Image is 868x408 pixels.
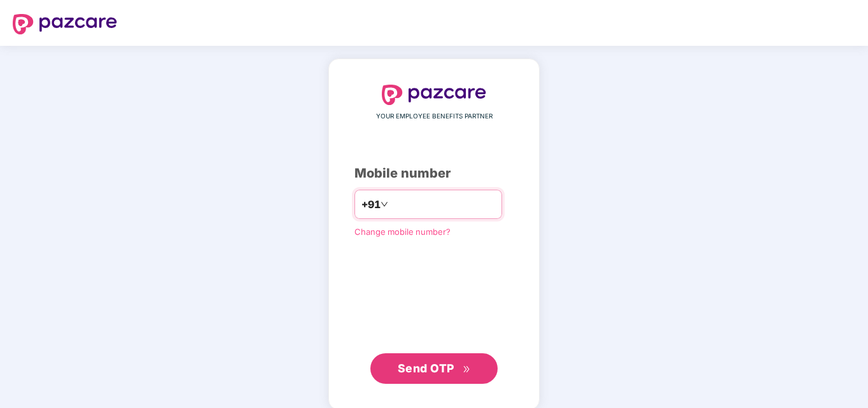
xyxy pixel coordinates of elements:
[361,197,381,213] span: +91
[463,365,471,374] span: double-right
[354,227,451,237] a: Change mobile number?
[13,14,117,34] img: logo
[376,111,493,122] span: YOUR EMPLOYEE BENEFITS PARTNER
[354,164,514,183] div: Mobile number
[370,353,498,384] button: Send OTPdouble-right
[398,362,454,375] span: Send OTP
[381,200,388,208] span: down
[382,85,486,105] img: logo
